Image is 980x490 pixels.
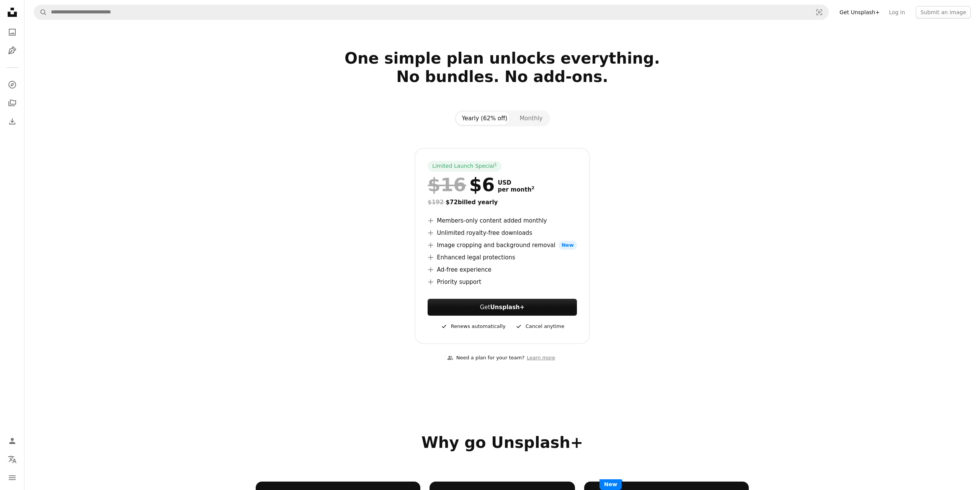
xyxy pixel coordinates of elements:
a: Photos [5,25,20,40]
div: Limited Launch Special [428,161,501,172]
span: $192 [428,199,444,206]
div: $6 [428,175,495,195]
li: Ad-free experience [428,265,577,274]
a: Explore [5,77,20,92]
span: New [599,479,622,490]
a: 1 [493,162,499,170]
button: Yearly (62% off) [456,112,514,125]
button: Submit an image [916,6,971,18]
a: Home — Unsplash [5,5,20,21]
div: Cancel anytime [515,322,564,331]
a: 2 [530,186,536,193]
button: GetUnsplash+ [428,299,577,316]
sup: 1 [495,162,497,167]
div: $72 billed yearly [428,198,577,207]
li: Priority support [428,277,577,287]
div: Need a plan for your team? [447,354,524,362]
a: Learn more [524,352,557,364]
li: Members-only content added monthly [428,216,577,225]
li: Enhanced legal protections [428,253,577,262]
li: Image cropping and background removal [428,241,577,250]
div: Renews automatically [440,322,506,331]
span: per month [498,186,534,193]
button: Menu [5,470,20,485]
h2: One simple plan unlocks everything. No bundles. No add-ons. [256,49,749,104]
span: New [559,241,577,250]
a: Log in [884,6,910,18]
a: Log in / Sign up [5,433,20,449]
li: Unlimited royalty-free downloads [428,228,577,238]
h2: Why go Unsplash+ [256,433,749,452]
a: Download History [5,114,20,129]
button: Search Unsplash [34,5,47,20]
a: Collections [5,95,20,111]
button: Visual search [810,5,828,20]
span: USD [498,179,534,186]
sup: 2 [531,185,534,190]
a: Illustrations [5,43,20,58]
a: Get Unsplash+ [835,6,884,18]
button: Language [5,452,20,467]
button: Monthly [513,112,549,125]
strong: Unsplash+ [490,304,524,311]
span: $16 [428,175,466,195]
form: Find visuals sitewide [34,5,829,20]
